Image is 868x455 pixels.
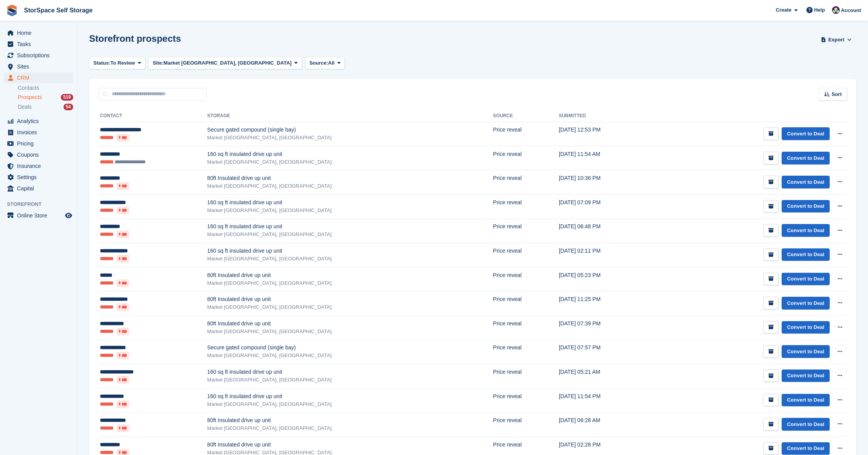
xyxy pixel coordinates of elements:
[207,231,493,238] div: Market [GEOGRAPHIC_DATA], [GEOGRAPHIC_DATA]
[207,255,493,263] div: Market [GEOGRAPHIC_DATA], [GEOGRAPHIC_DATA]
[493,110,559,122] th: Source
[309,59,328,67] span: Source:
[207,150,493,158] div: 160 sq ft insulated drive up unit
[207,376,493,384] div: Market [GEOGRAPHIC_DATA], [GEOGRAPHIC_DATA]
[207,295,493,303] div: 80ft Insulated drive up unit
[64,211,73,220] a: Preview store
[207,182,493,190] div: Market [GEOGRAPHIC_DATA], [GEOGRAPHIC_DATA]
[782,248,830,261] a: Convert to Deal
[207,368,493,376] div: 160 sq ft insulated drive up unit
[559,194,655,219] td: [DATE] 07:09 PM
[559,170,655,195] td: [DATE] 10:36 PM
[4,72,73,83] a: menu
[21,4,96,17] a: StorSpace Self Storage
[828,36,844,44] span: Export
[18,94,42,101] span: Prospects
[207,126,493,134] div: Secure gated compound (single bay)
[559,146,655,170] td: [DATE] 11:54 AM
[17,27,64,38] span: Home
[6,5,18,16] img: stora-icon-8386f47178a22dfd0bd8f6a31ec36ba5ce8667c1dd55bd0f319d3a0aa187defe.svg
[493,146,559,170] td: Price reveal
[207,222,493,231] div: 160 sq ft insulated drive up unit
[7,200,77,208] span: Storefront
[559,219,655,243] td: [DATE] 06:48 PM
[559,110,655,122] th: Submitted
[814,6,825,14] span: Help
[832,91,842,98] span: Sort
[98,110,207,122] th: Contact
[64,104,73,110] div: 54
[493,315,559,340] td: Price reveal
[17,127,64,138] span: Invoices
[17,210,64,221] span: Online Store
[17,50,64,61] span: Subscriptions
[559,267,655,291] td: [DATE] 05:23 PM
[782,345,830,358] a: Convert to Deal
[782,200,830,213] a: Convert to Deal
[17,116,64,127] span: Analytics
[493,170,559,195] td: Price reveal
[782,418,830,431] a: Convert to Deal
[207,416,493,424] div: 80ft Insulated drive up unit
[328,59,335,67] span: All
[4,149,73,160] a: menu
[782,297,830,310] a: Convert to Deal
[110,59,135,67] span: To Review
[17,172,64,183] span: Settings
[207,320,493,328] div: 80ft Insulated drive up unit
[782,321,830,334] a: Convert to Deal
[18,93,73,101] a: Prospects 519
[17,138,64,149] span: Pricing
[17,39,64,50] span: Tasks
[4,210,73,221] a: menu
[207,134,493,142] div: Market [GEOGRAPHIC_DATA], [GEOGRAPHIC_DATA]
[18,103,73,111] a: Deals 54
[17,61,64,72] span: Sites
[17,161,64,171] span: Insurance
[93,59,110,67] span: Status:
[832,6,840,14] img: Ross Hadlington
[4,127,73,138] a: menu
[89,33,181,44] h1: Storefront prospects
[776,6,791,14] span: Create
[493,194,559,219] td: Price reveal
[493,267,559,291] td: Price reveal
[18,103,32,111] span: Deals
[207,247,493,255] div: 160 sq ft insulated drive up unit
[559,340,655,364] td: [DATE] 07:57 PM
[559,388,655,412] td: [DATE] 11:54 PM
[4,39,73,50] a: menu
[493,388,559,412] td: Price reveal
[559,315,655,340] td: [DATE] 07:39 PM
[207,279,493,287] div: Market [GEOGRAPHIC_DATA], [GEOGRAPHIC_DATA]
[493,219,559,243] td: Price reveal
[207,158,493,166] div: Market [GEOGRAPHIC_DATA], [GEOGRAPHIC_DATA]
[559,122,655,146] td: [DATE] 12:53 PM
[207,271,493,279] div: 80ft Insulated drive up unit
[207,303,493,311] div: Market [GEOGRAPHIC_DATA], [GEOGRAPHIC_DATA]
[493,291,559,316] td: Price reveal
[782,152,830,164] a: Convert to Deal
[207,441,493,449] div: 80ft Insulated drive up unit
[782,394,830,407] a: Convert to Deal
[207,344,493,352] div: Secure gated compound (single bay)
[207,392,493,400] div: 160 sq ft insulated drive up unit
[782,369,830,382] a: Convert to Deal
[4,172,73,183] a: menu
[819,33,853,46] button: Export
[207,424,493,432] div: Market [GEOGRAPHIC_DATA], [GEOGRAPHIC_DATA]
[782,442,830,455] a: Convert to Deal
[18,84,73,92] a: Contacts
[4,116,73,127] a: menu
[841,7,861,14] span: Account
[493,364,559,388] td: Price reveal
[207,400,493,408] div: Market [GEOGRAPHIC_DATA], [GEOGRAPHIC_DATA]
[559,412,655,437] td: [DATE] 06:28 AM
[493,340,559,364] td: Price reveal
[207,110,493,122] th: Storage
[207,328,493,335] div: Market [GEOGRAPHIC_DATA], [GEOGRAPHIC_DATA]
[4,50,73,61] a: menu
[559,243,655,267] td: [DATE] 02:11 PM
[305,57,345,70] button: Source: All
[782,273,830,286] a: Convert to Deal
